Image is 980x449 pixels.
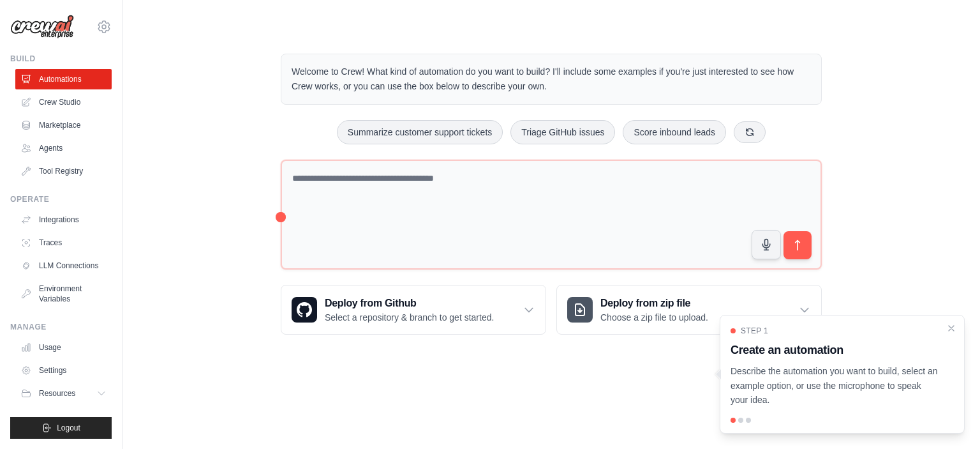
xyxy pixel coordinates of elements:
button: Triage GitHub issues [510,120,615,144]
a: Marketplace [15,115,112,135]
h3: Deploy from Github [325,296,494,311]
img: Logo [10,15,74,39]
a: Traces [15,232,112,253]
span: Logout [57,423,80,433]
button: Summarize customer support tickets [337,120,503,144]
p: Welcome to Crew! What kind of automation do you want to build? I'll include some examples if you'... [292,65,811,94]
div: Build [10,54,112,64]
h3: Deploy from zip file [600,296,708,311]
button: Score inbound leads [623,120,726,144]
iframe: Chat Widget [916,388,980,449]
button: Logout [10,417,112,439]
a: Usage [15,337,112,358]
a: Environment Variables [15,278,112,309]
a: Automations [15,69,112,89]
span: Step 1 [741,326,768,336]
a: Settings [15,360,112,381]
button: Close walkthrough [946,323,956,333]
div: Operate [10,194,112,204]
p: Select a repository & branch to get started. [325,311,494,324]
a: Crew Studio [15,92,112,112]
p: Choose a zip file to upload. [600,311,708,324]
h3: Create an automation [731,341,939,359]
span: Resources [39,388,75,399]
a: LLM Connections [15,255,112,276]
div: Manage [10,322,112,332]
button: Resources [15,383,112,404]
a: Tool Registry [15,161,112,181]
p: Describe the automation you want to build, select an example option, or use the microphone to spe... [731,364,939,407]
a: Integrations [15,209,112,230]
a: Agents [15,138,112,158]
